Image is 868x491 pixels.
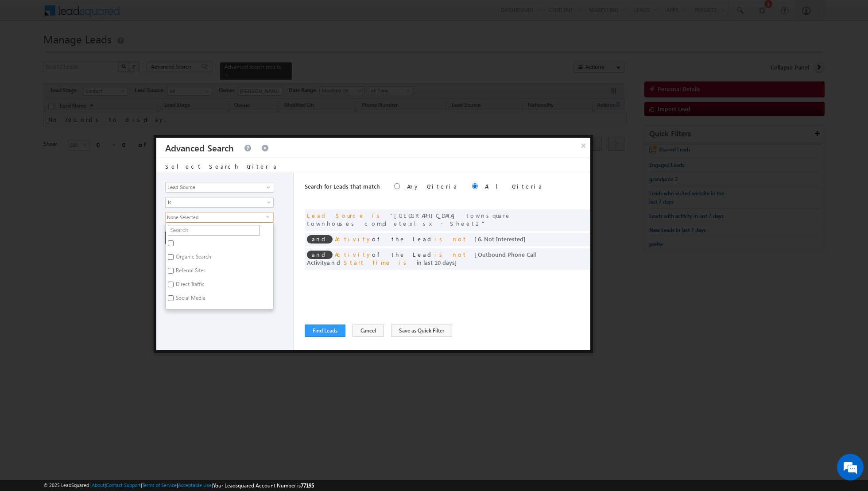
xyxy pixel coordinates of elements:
a: Is [165,197,274,208]
span: Your Leadsquared Account Number is [213,482,314,489]
span: is not [434,251,467,258]
a: Show All Items [262,183,273,192]
span: of the Lead and ] [307,251,536,266]
div: Chat with us now [46,46,149,58]
span: Activity [335,235,372,243]
span: Start Time [344,259,391,266]
span: is not [434,235,467,243]
span: in last 10 days [417,259,455,266]
input: Organic Search [168,254,174,260]
input: Referral Sites [168,268,174,274]
label: All Criteria [485,182,543,190]
a: Acceptable Use [178,482,212,488]
span: select [266,215,273,219]
span: © 2025 LeadSquared | | | | | [43,481,314,490]
button: Find Leads [305,325,345,337]
label: Referral Sites [166,265,214,279]
em: Start Chat [120,273,161,285]
span: None Selected [166,213,266,222]
input: Social Media [168,295,174,301]
span: is [372,212,383,219]
a: Terms of Service [142,482,177,488]
input: Direct Traffic [168,282,174,287]
button: × [577,138,591,153]
a: Contact Support [106,482,141,488]
h3: Advanced Search [165,138,234,158]
span: Activity [335,251,372,258]
span: and [307,235,333,244]
span: Search for Leads that match [305,182,380,190]
label: Direct Traffic [166,279,213,293]
button: Cancel [353,325,384,337]
span: [GEOGRAPHIC_DATA] townsquare townhouses complete.xlsx - Sheet2 [307,212,511,227]
button: Save as Quick Filter [391,325,452,337]
div: None Selected [165,212,274,223]
span: [ Outbound Phone Call Activity [307,251,536,266]
input: Search [168,225,260,236]
span: of the Lead ] [335,235,530,243]
label: Any Criteria [407,182,458,190]
span: [ 6. Not Interested [474,235,523,243]
label: Organic Search [166,251,220,265]
span: and [307,251,333,259]
img: d_60004797649_company_0_60004797649 [15,46,37,58]
span: Lead Source [307,212,365,219]
input: Type to Search [165,182,274,193]
a: About [92,482,105,488]
div: Minimize live chat window [145,4,167,26]
span: Is [166,198,262,206]
label: Social Media [166,293,214,306]
label: Inbound Email [166,306,218,320]
span: 77195 [301,482,314,489]
span: is [399,259,410,266]
span: Select Search Criteria [165,162,278,170]
textarea: Type your message and hit 'Enter' [12,82,162,266]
